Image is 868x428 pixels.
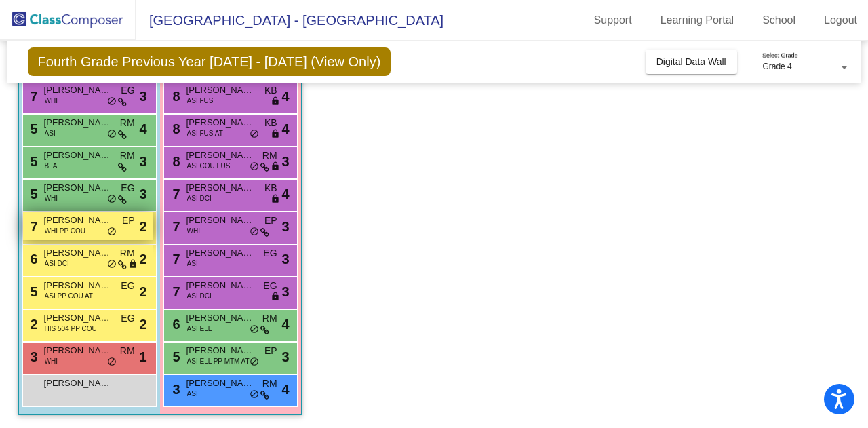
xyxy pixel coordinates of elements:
[44,279,112,292] span: [PERSON_NAME]
[187,161,231,171] span: ASI COU FUS
[107,129,117,140] span: do_not_disturb_alt
[281,119,289,139] span: 4
[263,246,277,260] span: EG
[44,181,112,195] span: [PERSON_NAME]
[281,281,289,302] span: 3
[44,376,112,390] span: [PERSON_NAME]
[44,246,112,260] span: [PERSON_NAME]
[27,187,38,201] span: 5
[187,128,223,138] span: ASI FUS AT
[187,356,250,366] span: ASI ELL PP MTM AT
[187,389,198,399] span: ASI
[28,47,391,76] span: Fourth Grade Previous Year [DATE] - [DATE] (View Only)
[121,311,134,326] span: EG
[45,226,85,236] span: WHI PP COU
[264,214,277,228] span: EP
[27,154,38,169] span: 5
[107,259,117,270] span: do_not_disturb_alt
[264,181,277,195] span: KB
[186,376,254,390] span: [PERSON_NAME]
[139,314,146,334] span: 2
[45,324,97,334] span: HIS 504 PP COU
[45,291,93,301] span: ASI PP COU AT
[120,344,135,358] span: RM
[281,184,289,204] span: 4
[263,279,277,293] span: EG
[170,382,180,397] span: 3
[107,96,117,107] span: do_not_disturb_alt
[186,279,254,292] span: [PERSON_NAME]
[751,9,806,31] a: School
[44,344,112,357] span: [PERSON_NAME]
[107,227,117,237] span: do_not_disturb_alt
[281,216,289,237] span: 3
[139,119,146,139] span: 4
[271,96,280,107] span: lock
[187,226,200,236] span: WHI
[139,86,146,106] span: 3
[120,246,135,260] span: RM
[186,181,254,195] span: [PERSON_NAME]
[170,154,180,169] span: 8
[170,252,180,267] span: 7
[271,292,280,303] span: lock
[27,284,38,299] span: 5
[27,349,38,364] span: 3
[262,149,277,163] span: RM
[45,258,69,269] span: ASI DCI
[262,311,277,326] span: RM
[264,83,277,98] span: KB
[45,193,58,203] span: WHI
[186,311,254,325] span: [PERSON_NAME]
[187,324,212,334] span: ASI ELL
[44,214,112,227] span: [PERSON_NAME]
[250,357,259,368] span: do_not_disturb_alt
[813,9,868,31] a: Logout
[27,121,38,136] span: 5
[170,349,180,364] span: 5
[44,311,112,325] span: [PERSON_NAME]
[186,149,254,162] span: [PERSON_NAME]
[187,258,198,269] span: ASI
[186,116,254,130] span: [PERSON_NAME]
[762,62,791,71] span: Grade 4
[27,252,38,267] span: 6
[107,194,117,205] span: do_not_disturb_alt
[27,219,38,234] span: 7
[27,317,38,332] span: 2
[139,347,146,367] span: 1
[250,161,259,172] span: do_not_disturb_alt
[170,219,180,234] span: 7
[250,227,259,237] span: do_not_disturb_alt
[136,9,443,31] span: [GEOGRAPHIC_DATA] - [GEOGRAPHIC_DATA]
[45,128,56,138] span: ASI
[187,96,214,106] span: ASI FUS
[250,324,259,335] span: do_not_disturb_alt
[187,291,212,301] span: ASI DCI
[170,187,180,201] span: 7
[27,89,38,104] span: 7
[186,344,254,357] span: [PERSON_NAME]
[45,96,58,106] span: WHI
[121,279,134,293] span: EG
[44,83,112,97] span: [PERSON_NAME]
[187,193,212,203] span: ASI DCI
[281,86,289,106] span: 4
[186,246,254,260] span: [PERSON_NAME]
[250,389,259,400] span: do_not_disturb_alt
[186,214,254,227] span: [PERSON_NAME]
[281,249,289,269] span: 3
[656,56,726,67] span: Digital Data Wall
[139,216,146,237] span: 2
[128,259,138,270] span: lock
[120,116,135,130] span: RM
[120,149,135,163] span: RM
[170,317,180,332] span: 6
[44,149,112,162] span: [PERSON_NAME]
[107,357,117,368] span: do_not_disturb_alt
[186,83,254,97] span: [PERSON_NAME]
[121,83,134,98] span: EG
[281,379,289,400] span: 4
[139,249,146,269] span: 2
[271,161,280,172] span: lock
